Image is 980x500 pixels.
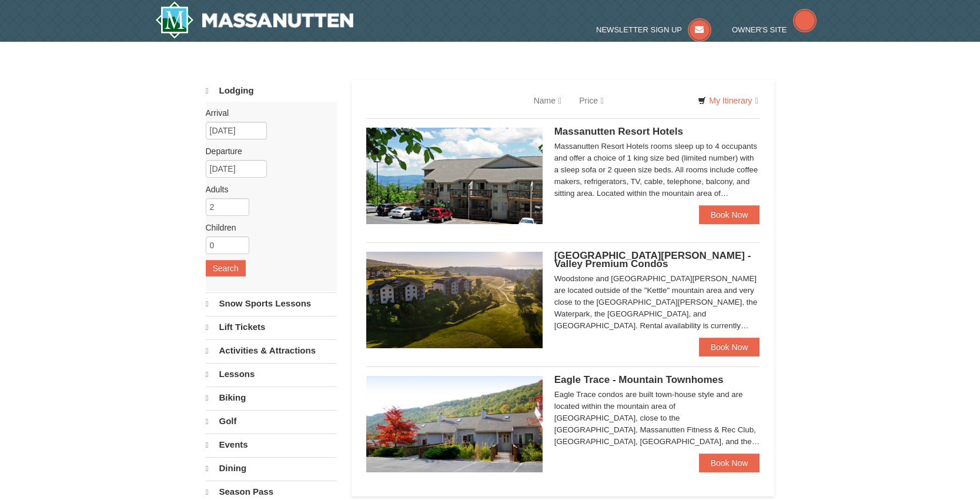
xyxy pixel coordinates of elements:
a: Lift Tickets [206,316,337,338]
label: Arrival [206,107,328,119]
div: Woodstone and [GEOGRAPHIC_DATA][PERSON_NAME] are located outside of the "Kettle" mountain area an... [554,273,760,332]
div: Eagle Trace condos are built town-house style and are located within the mountain area of [GEOGRA... [554,389,760,448]
a: Owner's Site [732,25,817,34]
label: Children [206,222,328,234]
span: Massanutten Resort Hotels [554,126,683,137]
a: Book Now [699,338,760,356]
a: Dining [206,457,337,479]
span: [GEOGRAPHIC_DATA][PERSON_NAME] - Valley Premium Condos [554,250,751,269]
a: My Itinerary [690,92,765,109]
a: Lodging [206,80,337,102]
a: Massanutten Resort [155,1,354,39]
label: Adults [206,184,328,195]
img: 19218983-1-9b289e55.jpg [366,376,543,472]
a: Activities & Attractions [206,339,337,362]
span: Eagle Trace - Mountain Townhomes [554,374,724,385]
a: Book Now [699,205,760,224]
img: 19219026-1-e3b4ac8e.jpg [366,128,543,224]
img: Massanutten Resort Logo [155,1,354,39]
a: Snow Sports Lessons [206,292,337,315]
div: Massanutten Resort Hotels rooms sleep up to 4 occupants and offer a choice of 1 king size bed (li... [554,141,760,199]
a: Biking [206,386,337,409]
img: 19219041-4-ec11c166.jpg [366,252,543,348]
button: Search [206,260,246,276]
a: Price [570,89,613,112]
a: Book Now [699,454,760,472]
span: Newsletter Sign Up [596,25,682,34]
span: Owner's Site [732,25,787,34]
a: Newsletter Sign Up [596,25,711,34]
a: Lessons [206,363,337,385]
label: Departure [206,145,328,157]
a: Golf [206,410,337,432]
a: Events [206,434,337,456]
a: Name [525,89,570,112]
